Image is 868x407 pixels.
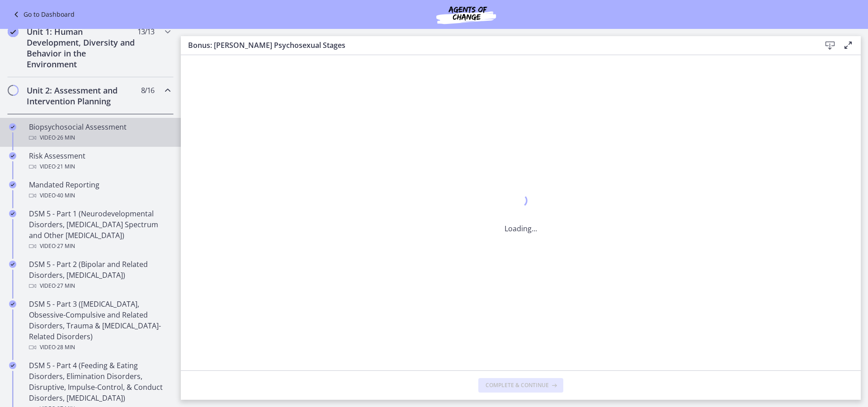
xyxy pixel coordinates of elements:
div: Mandated Reporting [29,179,170,201]
i: Completed [9,362,16,369]
img: Agents of Change Social Work Test Prep [412,4,520,25]
i: Completed [8,26,19,37]
i: Completed [9,300,16,308]
i: Completed [9,123,16,131]
div: 1 [505,192,537,212]
div: Video [29,281,170,291]
h3: Bonus: [PERSON_NAME] Psychosexual Stages [188,40,807,51]
p: Loading... [505,223,537,234]
span: · 27 min [56,281,75,291]
div: Video [29,132,170,143]
span: · 21 min [56,161,75,172]
span: · 27 min [56,241,75,252]
div: Video [29,190,170,201]
i: Completed [9,210,16,217]
a: Go to Dashboard [11,9,75,20]
h2: Unit 2: Assessment and Intervention Planning [27,85,137,107]
div: Biopsychosocial Assessment [29,122,170,143]
div: DSM 5 - Part 2 (Bipolar and Related Disorders, [MEDICAL_DATA]) [29,259,170,291]
span: · 26 min [56,132,75,143]
div: DSM 5 - Part 3 ([MEDICAL_DATA], Obsessive-Compulsive and Related Disorders, Trauma & [MEDICAL_DAT... [29,299,170,353]
span: 13 / 13 [137,26,154,37]
span: 8 / 16 [141,85,154,96]
span: · 28 min [56,342,75,353]
div: Video [29,241,170,252]
i: Completed [9,152,16,159]
div: Risk Assessment [29,150,170,172]
i: Completed [9,181,16,188]
span: · 40 min [56,190,75,201]
h2: Unit 1: Human Development, Diversity and Behavior in the Environment [27,26,137,70]
div: DSM 5 - Part 1 (Neurodevelopmental Disorders, [MEDICAL_DATA] Spectrum and Other [MEDICAL_DATA]) [29,208,170,252]
div: Video [29,161,170,172]
button: Complete & continue [478,378,563,393]
span: Complete & continue [486,382,549,389]
i: Completed [9,261,16,268]
div: Video [29,342,170,353]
